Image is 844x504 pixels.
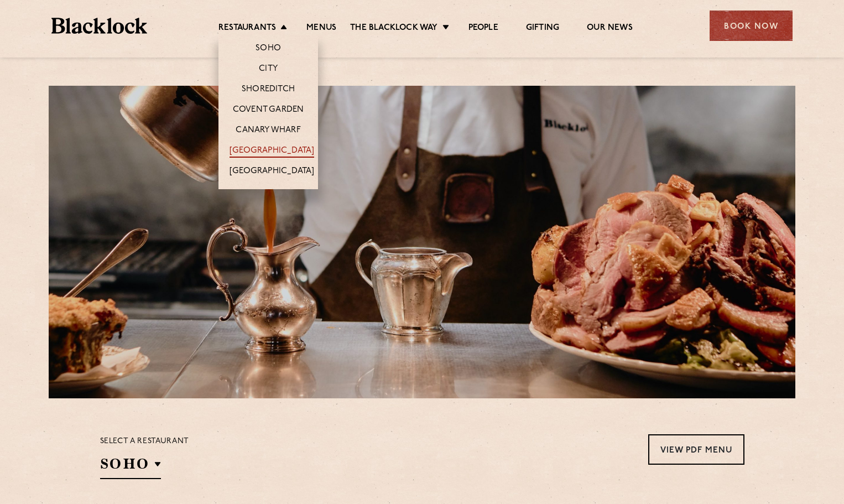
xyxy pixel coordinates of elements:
img: BL_Textured_Logo-footer-cropped.svg [51,18,147,34]
a: Covent Garden [233,105,304,117]
h2: SOHO [100,454,161,479]
a: View PDF Menu [648,434,744,465]
a: Shoreditch [242,84,295,96]
div: Book Now [710,11,793,41]
a: Our News [587,23,633,35]
a: Restaurants [218,23,276,35]
a: Menus [306,23,336,35]
a: Canary Wharf [236,125,300,137]
a: [GEOGRAPHIC_DATA] [230,166,314,178]
a: People [468,23,498,35]
a: The Blacklock Way [350,23,437,35]
a: City [259,64,278,76]
p: Select a restaurant [100,434,189,449]
a: Soho [256,43,281,55]
a: Gifting [526,23,559,35]
a: [GEOGRAPHIC_DATA] [230,146,314,158]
